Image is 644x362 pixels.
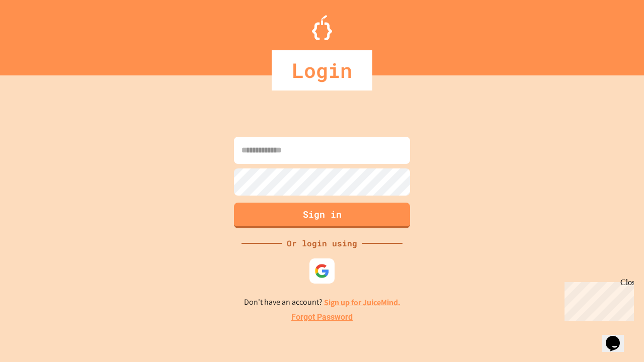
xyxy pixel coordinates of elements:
div: Or login using [282,237,362,249]
iframe: chat widget [602,322,634,352]
a: Sign up for JuiceMind. [324,297,400,308]
img: Logo.svg [312,15,332,40]
p: Don't have an account? [244,296,400,309]
a: Forgot Password [291,311,353,323]
div: Login [272,50,372,90]
iframe: chat widget [560,278,634,321]
button: Sign in [234,203,410,228]
div: Chat with us now!Close [4,4,69,64]
img: google-icon.svg [314,263,330,279]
